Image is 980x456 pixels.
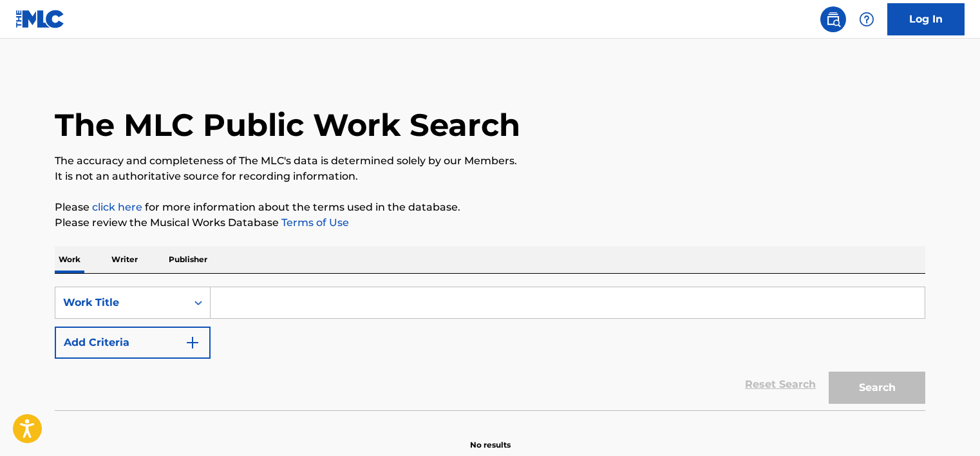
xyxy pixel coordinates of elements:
[825,12,841,27] img: search
[165,246,211,273] p: Publisher
[820,6,846,32] a: Public Search
[55,153,925,169] p: The accuracy and completeness of The MLC's data is determined solely by our Members.
[185,335,200,350] img: 9d2ae6d4665cec9f34b9.svg
[916,394,980,456] iframe: Chat Widget
[55,246,84,273] p: Work
[854,6,880,32] div: Help
[470,424,511,451] p: No results
[15,10,65,28] img: MLC Logo
[55,169,925,184] p: It is not an authoritative source for recording information.
[887,3,965,35] a: Log In
[55,327,211,359] button: Add Criteria
[279,216,349,229] a: Terms of Use
[92,201,142,213] a: click here
[859,12,874,27] img: help
[55,200,925,215] p: Please for more information about the terms used in the database.
[55,287,925,410] form: Search Form
[63,295,179,310] div: Work Title
[55,106,520,144] h1: The MLC Public Work Search
[108,246,142,273] p: Writer
[55,215,925,231] p: Please review the Musical Works Database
